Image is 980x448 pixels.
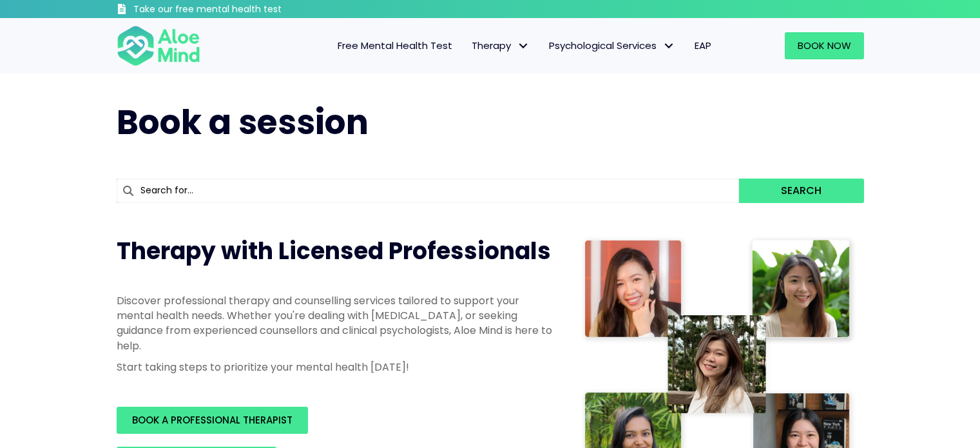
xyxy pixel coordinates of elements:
[785,32,864,59] a: Book Now
[328,32,462,59] a: Free Mental Health Test
[117,24,200,67] img: Aloe mind Logo
[338,39,452,52] span: Free Mental Health Test
[117,235,551,268] span: Therapy with Licensed Professionals
[798,39,851,52] span: Book Now
[685,32,721,59] a: EAP
[739,179,863,203] button: Search
[472,39,530,52] span: Therapy
[514,37,533,55] span: Therapy: submenu
[117,293,555,353] p: Discover professional therapy and counselling services tailored to support your mental health nee...
[539,32,685,59] a: Psychological ServicesPsychological Services: submenu
[695,39,711,52] span: EAP
[549,39,675,52] span: Psychological Services
[132,413,293,427] span: BOOK A PROFESSIONAL THERAPIST
[462,32,539,59] a: TherapyTherapy: submenu
[117,179,740,203] input: Search for...
[217,32,721,59] nav: Menu
[117,99,369,146] span: Book a session
[117,360,555,375] p: Start taking steps to prioritize your mental health [DATE]!
[133,3,351,16] h3: Take our free mental health test
[117,407,308,434] a: BOOK A PROFESSIONAL THERAPIST
[117,3,351,18] a: Take our free mental health test
[660,37,678,55] span: Psychological Services: submenu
